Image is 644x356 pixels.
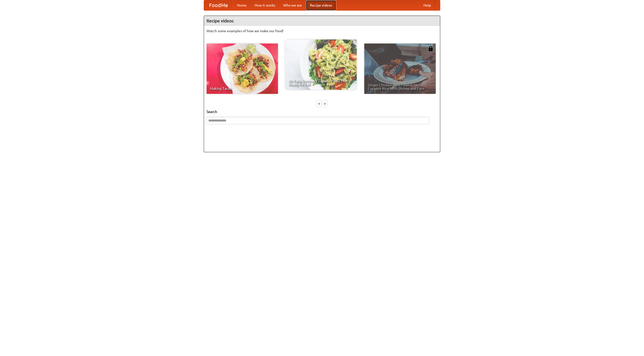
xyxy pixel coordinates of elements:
a: How it works [251,0,279,10]
span: An Easy, Summery Tomato Pasta That's Ready for Fall [289,79,353,86]
p: Watch some examples of how we make our food! [207,28,437,33]
img: 483408.png [428,46,433,51]
h4: Recipe videos [204,16,440,26]
h5: Search [207,109,437,114]
span: Making Tacos [210,87,274,90]
a: Home [233,0,251,10]
a: Help [419,0,435,10]
a: FoodMe [204,0,233,10]
a: Who we are [279,0,306,10]
div: » [323,100,327,107]
a: Recipe videos [306,0,336,10]
a: Making Tacos [207,44,278,94]
div: « [317,100,321,107]
a: An Easy, Summery Tomato Pasta That's Ready for Fall [285,39,357,90]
